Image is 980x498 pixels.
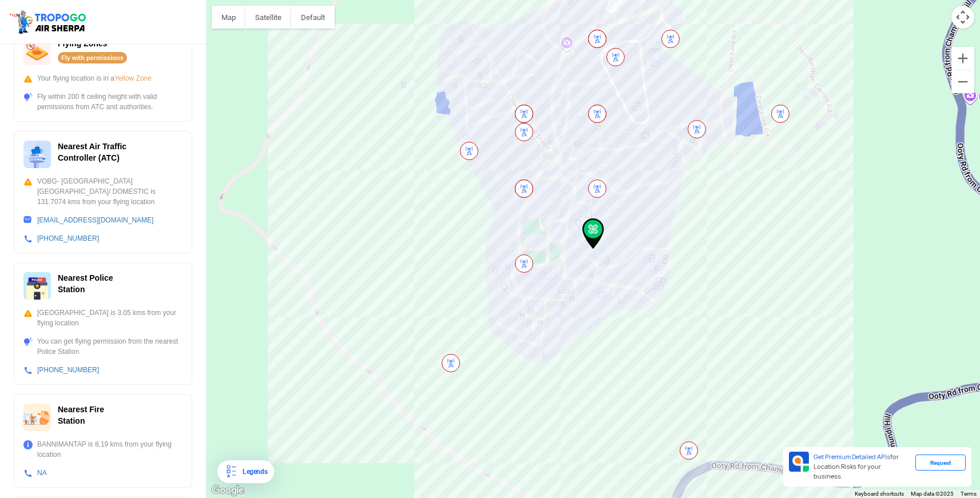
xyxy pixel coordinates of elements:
a: Terms [961,491,977,497]
div: Request [915,455,966,471]
span: Nearest Air Traffic Controller (ATC) [58,142,126,162]
span: Yellow Zone [114,74,152,82]
img: Google [209,483,247,498]
a: NA [37,469,47,477]
img: ic_police_station.svg [23,272,51,300]
div: You can get flying permission from the nearest Police Station [23,336,182,357]
button: Show satellite imagery [245,6,291,29]
div: BANNIMANTAP is 8.19 kms from your flying location [23,439,182,460]
span: Nearest Police Station [58,273,113,294]
button: Map camera controls [951,6,974,29]
img: ic_firestation.svg [23,404,51,431]
a: Open this area in Google Maps (opens a new window) [209,483,247,498]
img: Legends [224,465,238,479]
img: ic_nofly.svg [23,38,51,65]
img: ic_atc.svg [23,141,51,168]
button: Show street map [212,6,245,29]
span: Map data ©2025 [911,491,954,497]
a: [EMAIL_ADDRESS][DOMAIN_NAME] [37,216,153,224]
a: [PHONE_NUMBER] [37,234,99,242]
span: Nearest Fire Station [58,405,104,425]
div: Fly with permissions [58,52,127,63]
div: for Location Risks for your business. [809,452,915,482]
button: Zoom in [951,47,974,70]
div: [GEOGRAPHIC_DATA] is 3.05 kms from your flying location [23,308,182,328]
div: Legends [238,465,267,479]
button: Zoom out [951,70,974,93]
div: Your flying location is in a [23,73,182,83]
img: ic_tgdronemaps.svg [9,9,90,35]
span: Get Premium Detailed APIs [814,453,890,461]
a: [PHONE_NUMBER] [37,366,99,374]
button: Keyboard shortcuts [855,490,904,498]
div: VOBG- [GEOGRAPHIC_DATA] [GEOGRAPHIC_DATA]/ DOMESTIC is 131.7074 kms from your flying location [23,176,182,207]
div: Fly within 200 ft ceiling height with valid permissions from ATC and authorities. [23,91,182,112]
img: Premium APIs [789,452,809,472]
